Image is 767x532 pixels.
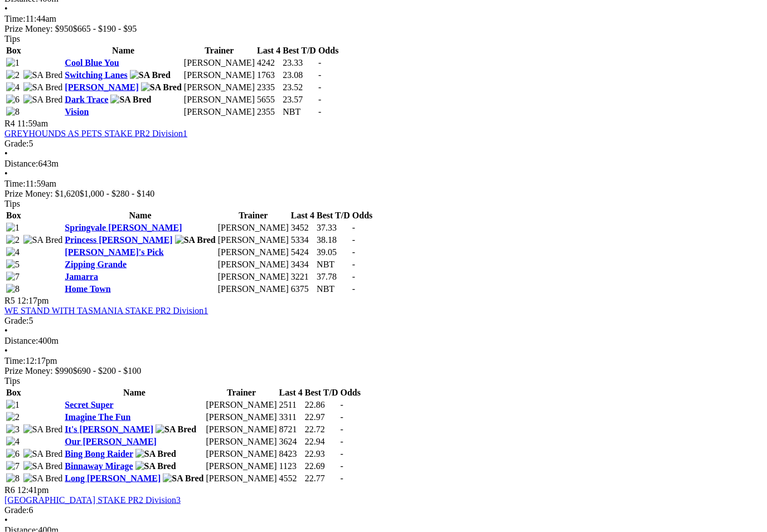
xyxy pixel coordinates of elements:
span: - [318,82,321,92]
td: 23.57 [282,94,317,105]
td: [PERSON_NAME] [217,259,289,270]
th: Odds [340,387,361,398]
td: [PERSON_NAME] [183,57,255,69]
span: • [4,169,8,178]
img: SA Bred [23,82,63,92]
td: 22.93 [304,448,339,460]
img: 4 [6,437,20,447]
img: 3 [6,424,20,435]
span: $1,000 - $280 - $140 [80,189,155,198]
a: Bing Bong Raider [65,449,133,458]
img: 5 [6,260,20,270]
a: Princess [PERSON_NAME] [65,235,172,245]
span: 12:17pm [17,296,49,305]
span: • [4,4,8,13]
td: 5655 [256,94,281,105]
img: 4 [6,82,20,92]
td: [PERSON_NAME] [205,399,277,411]
td: 2355 [256,106,281,118]
a: It's [PERSON_NAME] [65,424,153,434]
td: 5424 [290,247,315,258]
img: 8 [6,284,20,294]
span: - [352,223,355,232]
img: 1 [6,58,20,68]
td: 1123 [279,461,303,472]
span: - [341,449,343,458]
a: Long [PERSON_NAME] [65,474,161,483]
span: R6 [4,485,15,495]
span: - [341,400,343,409]
span: • [4,149,8,158]
td: [PERSON_NAME] [183,82,255,93]
img: 4 [6,247,20,257]
span: - [318,95,321,104]
img: SA Bred [23,461,63,471]
img: 8 [6,107,20,117]
th: Name [64,45,182,56]
td: [PERSON_NAME] [205,412,277,423]
td: 37.33 [316,222,351,233]
span: - [318,58,321,67]
a: Vision [65,107,89,116]
a: Home Town [65,284,110,294]
img: 7 [6,272,20,282]
img: 2 [6,235,20,245]
a: Jamarra [65,272,98,281]
img: SA Bred [135,449,176,459]
span: • [4,326,8,335]
img: 7 [6,461,20,471]
span: Box [6,46,21,55]
td: 22.69 [304,461,339,472]
span: Grade: [4,316,29,325]
th: Trainer [183,45,255,56]
div: 5 [4,316,763,326]
td: 3624 [279,436,303,447]
td: 2511 [279,399,303,411]
img: SA Bred [156,424,196,435]
a: Switching Lanes [65,70,127,80]
div: Prize Money: $990 [4,366,763,376]
span: R5 [4,296,15,305]
span: R4 [4,119,15,128]
span: 12:41pm [17,485,49,495]
div: 5 [4,139,763,149]
td: 22.97 [304,412,339,423]
th: Trainer [205,387,277,398]
td: 1763 [256,70,281,81]
th: Best T/D [282,45,317,56]
img: SA Bred [141,82,182,92]
a: Binnaway Mirage [65,461,133,471]
td: [PERSON_NAME] [217,222,289,233]
td: [PERSON_NAME] [183,106,255,118]
a: Zipping Grande [65,260,127,269]
a: Our [PERSON_NAME] [65,437,157,446]
span: • [4,515,8,525]
td: NBT [316,259,351,270]
img: 6 [6,449,20,459]
td: 8423 [279,448,303,460]
img: 8 [6,474,20,484]
img: 1 [6,400,20,410]
th: Name [64,387,204,398]
span: Time: [4,179,26,188]
td: [PERSON_NAME] [217,271,289,282]
span: Box [6,388,21,397]
td: 22.72 [304,424,339,435]
span: - [341,461,343,471]
span: $665 - $190 - $95 [73,24,137,33]
td: 23.33 [282,57,317,69]
span: Tips [4,376,20,385]
img: SA Bred [130,70,171,80]
th: Odds [352,210,373,221]
span: - [341,474,343,483]
span: Tips [4,34,20,43]
img: 2 [6,70,20,80]
td: [PERSON_NAME] [205,436,277,447]
a: [GEOGRAPHIC_DATA] STAKE PR2 Division3 [4,495,181,505]
span: $690 - $200 - $100 [73,366,142,375]
img: 6 [6,95,20,105]
td: [PERSON_NAME] [205,473,277,484]
th: Best T/D [316,210,351,221]
span: - [352,235,355,245]
span: - [341,424,343,434]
